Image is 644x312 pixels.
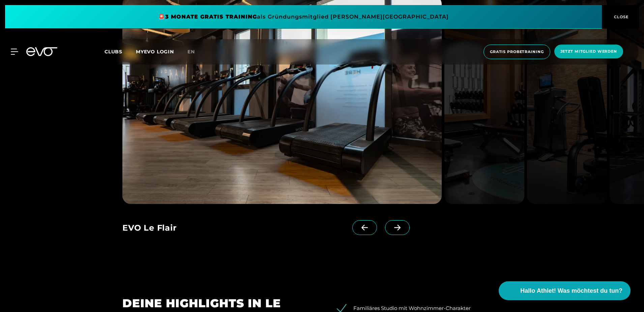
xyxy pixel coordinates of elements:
[560,49,617,54] span: Jetzt Mitglied werden
[481,45,552,59] a: Gratis Probetraining
[490,49,544,55] span: Gratis Probetraining
[520,286,622,295] span: Hallo Athlet! Was möchtest du tun?
[552,45,625,59] a: Jetzt Mitglied werden
[612,14,629,20] span: CLOSE
[187,48,203,56] a: en
[602,5,639,29] button: CLOSE
[136,49,174,55] a: MYEVO LOGIN
[499,281,631,300] button: Hallo Athlet! Was möchtest du tun?
[105,49,122,55] span: Clubs
[187,49,195,55] span: en
[105,48,136,55] a: Clubs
